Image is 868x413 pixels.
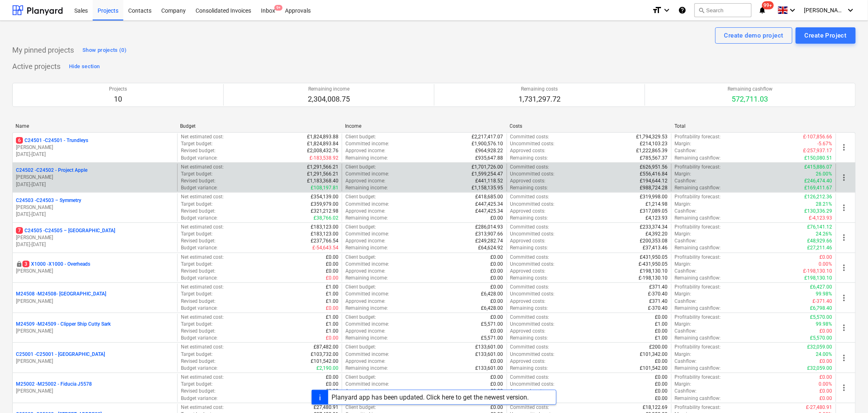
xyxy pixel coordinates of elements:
[675,244,721,251] p: Remaining cashflow :
[481,305,503,312] p: £6,428.00
[476,238,503,244] p: £249,282.74
[510,215,548,222] p: Remaining costs :
[181,328,216,335] p: Revised budget :
[674,123,833,129] div: Total
[675,284,721,291] p: Profitability forecast :
[809,215,832,222] p: £-4,123.93
[326,291,338,298] p: £1.00
[16,137,23,144] span: 6
[510,291,555,298] p: Uncommitted costs :
[16,388,174,395] p: [PERSON_NAME]
[12,62,60,71] p: Active projects
[311,201,338,208] p: £359,979.00
[510,164,550,171] p: Committed costs :
[816,201,832,208] p: 28.21%
[491,284,503,291] p: £0.00
[311,184,338,191] p: £108,197.81
[839,263,849,273] span: more_vert
[675,140,692,147] p: Margin :
[311,224,338,231] p: £183,123.00
[476,178,503,184] p: £441,118.52
[307,140,338,147] p: £1,824,893.84
[345,284,376,291] p: Client budget :
[510,275,548,282] p: Remaining costs :
[675,275,721,282] p: Remaining cashflow :
[510,201,555,208] p: Uncommitted costs :
[345,305,388,312] p: Remaining income :
[728,86,773,93] p: Remaining cashflow
[314,215,338,222] p: £38,766.02
[762,1,774,9] span: 99+
[491,268,503,275] p: £0.00
[181,208,216,215] p: Revised budget :
[839,142,849,152] span: more_vert
[491,314,503,321] p: £0.00
[22,261,29,267] span: 3
[181,275,218,282] p: Budget variance :
[472,140,503,147] p: £1,900,576.10
[728,94,773,104] p: 572,711.03
[326,284,338,291] p: £1.00
[491,254,503,261] p: £0.00
[808,224,832,231] p: £76,141.12
[816,291,832,298] p: 99.98%
[640,164,668,171] p: £626,951.56
[510,305,548,312] p: Remaining costs :
[476,201,503,208] p: £447,425.34
[808,244,832,251] p: £27,211.46
[640,171,668,178] p: £556,416.84
[16,234,174,241] p: [PERSON_NAME]
[694,3,752,17] button: Search
[816,231,832,238] p: 24.26%
[510,184,548,191] p: Remaining costs :
[804,7,845,13] span: [PERSON_NAME]
[805,275,832,282] p: £198,130.10
[345,254,376,261] p: Client budget :
[805,178,832,184] p: £246,474.40
[16,197,174,218] div: C24503 -C24503 – Symmetry[PERSON_NAME][DATE]-[DATE]
[326,314,338,321] p: £1.00
[16,181,174,188] p: [DATE] - [DATE]
[675,231,692,238] p: Margin :
[758,5,766,15] i: notifications
[491,261,503,268] p: £0.00
[16,268,174,275] p: [PERSON_NAME]
[181,164,224,171] p: Net estimated cost :
[345,321,389,328] p: Committed income :
[181,321,213,328] p: Target budget :
[16,261,174,275] div: 3X1000 -X1000 - Overheads[PERSON_NAME]
[810,305,832,312] p: £6,798.40
[345,171,389,178] p: Committed income :
[308,94,350,104] p: 2,304,008.75
[181,224,224,231] p: Net estimated cost :
[808,238,832,244] p: £48,929.66
[181,231,213,238] p: Target budget :
[816,171,832,178] p: 26.00%
[678,5,686,15] i: Knowledge base
[326,275,338,282] p: £0.00
[67,60,102,73] button: Hide section
[16,328,174,335] p: [PERSON_NAME]
[640,254,668,261] p: £431,950.05
[675,201,692,208] p: Margin :
[510,231,555,238] p: Uncommitted costs :
[181,298,216,305] p: Revised budget :
[307,133,338,140] p: £1,824,893.88
[650,298,668,305] p: £371.40
[326,328,338,335] p: £1.00
[643,244,668,251] p: £37,413.46
[650,284,668,291] p: £371.40
[345,291,389,298] p: Committed income :
[16,151,174,158] p: [DATE] - [DATE]
[675,193,721,200] p: Profitability forecast :
[675,178,697,184] p: Cashflow :
[805,184,832,191] p: £169,411.67
[181,254,224,261] p: Net estimated cost :
[491,328,503,335] p: £0.00
[472,164,503,171] p: £1,701,726.00
[476,231,503,238] p: £313,907.66
[510,321,555,328] p: Uncommitted costs :
[510,298,546,305] p: Approved costs :
[637,147,668,154] p: £1,222,865.39
[309,155,338,162] p: £-183,538.92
